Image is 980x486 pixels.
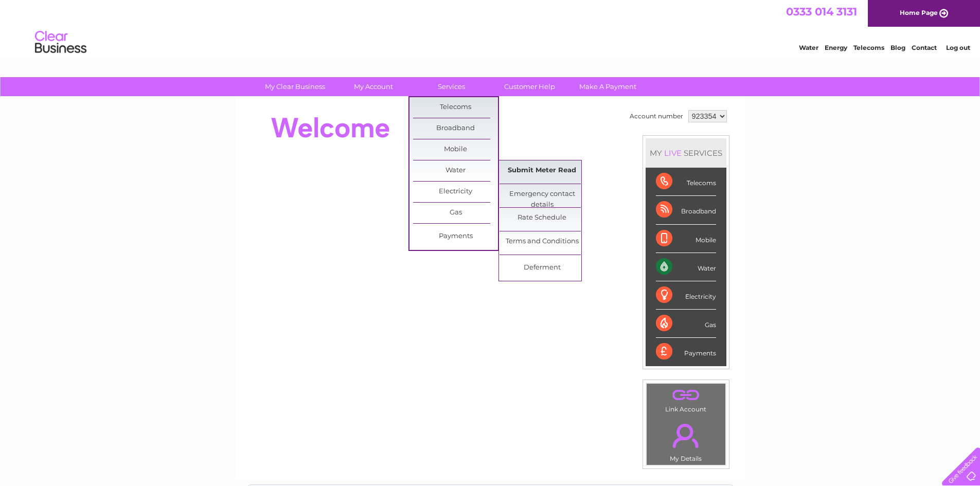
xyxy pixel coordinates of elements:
[646,415,726,465] td: My Details
[656,253,716,281] div: Water
[331,77,416,96] a: My Account
[656,168,716,196] div: Telecoms
[799,44,818,51] a: Water
[662,148,684,158] div: LIVE
[487,77,572,96] a: Customer Help
[912,44,937,51] a: Contact
[413,203,498,223] a: Gas
[34,27,87,58] img: logo.png
[409,77,494,96] a: Services
[656,338,716,366] div: Payments
[500,160,584,181] a: Submit Meter Read
[656,196,716,224] div: Broadband
[413,118,498,139] a: Broadband
[646,383,726,416] td: Link Account
[646,138,726,168] div: MY SERVICES
[500,208,584,228] a: Rate Schedule
[656,225,716,253] div: Mobile
[946,44,970,51] a: Log out
[656,310,716,338] div: Gas
[413,139,498,160] a: Mobile
[413,97,498,118] a: Telecoms
[413,182,498,202] a: Electricity
[500,258,584,278] a: Deferment
[825,44,847,51] a: Energy
[253,77,337,96] a: My Clear Business
[413,160,498,181] a: Water
[500,184,584,205] a: Emergency contact details
[413,226,498,247] a: Payments
[786,5,857,18] a: 0333 014 3131
[890,44,905,51] a: Blog
[649,418,723,454] a: .
[500,231,584,252] a: Terms and Conditions
[649,386,723,404] a: .
[627,107,686,125] td: Account number
[853,44,884,51] a: Telecoms
[565,77,650,96] a: Make A Payment
[656,281,716,310] div: Electricity
[247,6,734,50] div: Clear Business is a trading name of Verastar Limited (registered in [GEOGRAPHIC_DATA] No. 3667643...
